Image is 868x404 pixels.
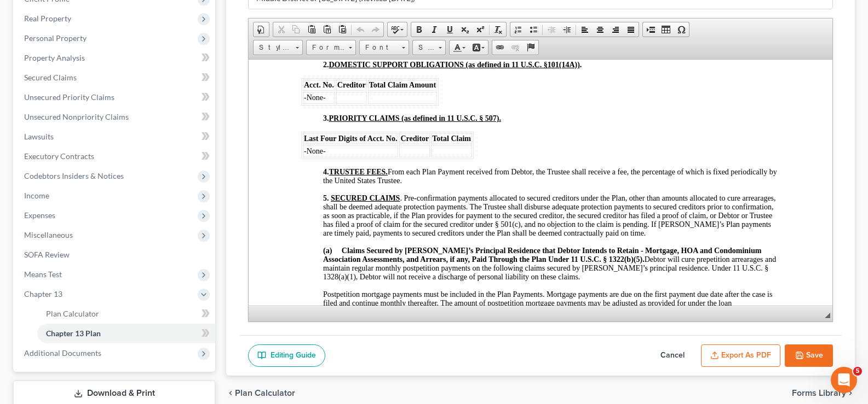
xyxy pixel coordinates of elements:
span: Secured Claims [24,73,77,82]
a: Italic [427,22,442,37]
i: chevron_right [846,389,855,397]
span: Personal Property [24,33,87,43]
button: Forms Library chevron_right [792,389,855,397]
iframe: Rich Text Editor, document-ckeditor [249,60,832,306]
span: 5 [853,367,862,376]
span: Executory Contracts [24,151,94,161]
a: Underline [442,22,457,37]
span: Styles [254,40,292,55]
span: Real Property [24,14,71,23]
a: Format [306,40,356,55]
a: Executory Contracts [15,147,215,166]
button: Export as PDF [701,344,780,367]
iframe: Intercom live chat [831,367,857,393]
a: Remove Format [491,22,506,37]
span: Unsecured Priority Claims [24,92,114,102]
a: Text Color [450,40,469,55]
a: Copy [289,22,304,37]
span: SOFA Review [24,250,70,259]
a: Font [359,40,409,55]
span: Means Test [24,270,62,279]
a: Styles [253,40,303,55]
i: chevron_left [226,389,235,397]
span: Additional Documents [24,348,101,358]
a: Size [412,40,446,55]
span: Plan Calculator [235,389,295,397]
a: Paste [304,22,319,37]
span: Resize [825,313,830,318]
a: Bold [411,22,427,37]
a: Link [492,40,508,55]
span: Miscellaneous [24,230,73,239]
p: . [74,231,531,276]
a: Paste from Word [335,22,350,37]
a: Insert Page Break for Printing [643,22,658,37]
a: Redo [368,22,383,37]
a: Unsecured Priority Claims [15,87,215,107]
a: Increase Indent [559,22,574,37]
a: Center [593,22,608,37]
a: Paste as plain text [319,22,335,37]
a: SOFA Review [15,245,215,265]
a: Decrease Indent [544,22,559,37]
span: Lawsuits [24,132,54,141]
a: Undo [353,22,368,37]
a: Table [658,22,674,37]
span: Forms Library [792,389,846,397]
a: Unsecured Nonpriority Claims [15,107,215,127]
a: Plan Calculator [37,304,215,324]
button: Cancel [648,344,697,367]
a: Justify [623,22,639,37]
a: Background Color [469,40,488,55]
a: Chapter 13 Plan [37,324,215,343]
span: Postpetition mortgage payments must be included in the Plan Payments. Mortgage payments are due o... [74,231,524,256]
span: Codebtors Insiders & Notices [24,171,124,180]
span: Plan Calculator [46,309,99,318]
a: Insert/Remove Numbered List [510,22,526,37]
span: Chapter 13 [24,289,62,298]
a: Document Properties [254,22,269,37]
span: Chapter 13 Plan [46,329,101,338]
span: Unsecured Nonpriority Claims [24,112,129,121]
a: Superscript [473,22,488,37]
a: Secured Claims [15,68,215,87]
a: Property Analysis [15,48,215,68]
a: Align Left [577,22,593,37]
a: Lawsuits [15,127,215,147]
button: Save [785,344,833,367]
a: Insert/Remove Bulleted List [526,22,541,37]
a: Editing Guide [248,344,325,367]
span: Property Analysis [24,53,85,62]
span: Income [24,191,49,200]
span: Size [413,40,435,55]
button: chevron_left Plan Calculator [226,389,295,397]
a: Anchor [523,40,538,55]
a: Subscript [457,22,473,37]
span: Expenses [24,210,55,220]
a: Align Right [608,22,623,37]
a: Insert Special Character [674,22,689,37]
span: Font [360,40,398,55]
a: Unlink [508,40,523,55]
span: Format [307,40,345,55]
a: Spell Checker [388,22,407,37]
